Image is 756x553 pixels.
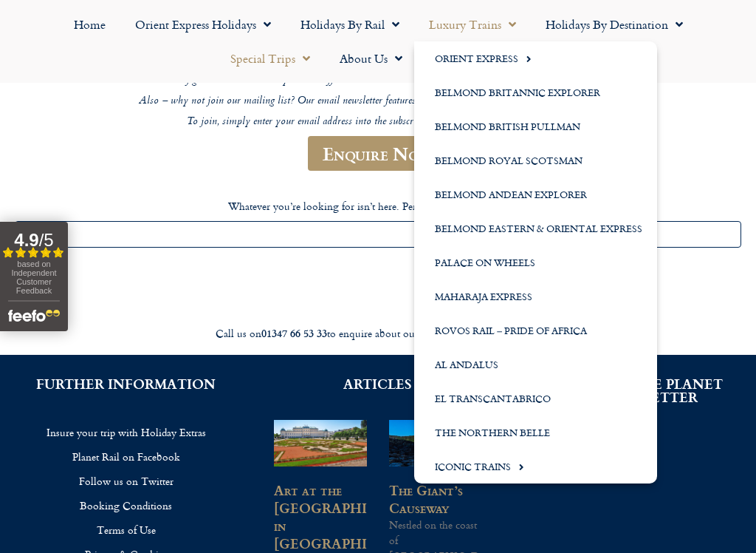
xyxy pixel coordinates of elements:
a: Belmond Britannic Explorer [414,75,657,109]
a: Belmond British Pullman [414,109,657,143]
a: Palace on Wheels [414,245,657,279]
a: Holidays by Rail [286,7,414,41]
p: To join, simply enter your email address into the subscription box at the bottom on this page.” [24,115,732,129]
a: Rovos Rail – Pride of Africa [414,313,657,347]
p: Also – why not join our mailing list? Our email newsletter features the latest news and special o... [24,95,732,109]
a: Belmond Eastern & Oriental Express [414,211,657,245]
a: Home [59,7,120,41]
nav: Menu [7,7,749,75]
a: Enquire Now [308,136,449,171]
a: The Giant’s Causeway [389,480,463,518]
div: Call us on to enquire about our tailor made holidays by rail [7,327,749,341]
a: Insure your trip with Holiday Extras [22,420,230,444]
h2: FURTHER INFORMATION [22,377,230,390]
a: Art at the [GEOGRAPHIC_DATA] in [GEOGRAPHIC_DATA] [274,480,427,553]
a: Belmond Royal Scotsman [414,143,657,177]
a: Follow us on Twitter [22,469,230,493]
a: Maharaja Express [414,279,657,313]
a: El Transcantabrico [414,381,657,415]
a: Booking Conditions [22,493,230,518]
a: Terms of Use [22,518,230,542]
p: Whatever you’re looking for isn’t here. Perhaps a search would help. [15,198,741,214]
a: Special Trips [216,41,325,75]
p: Below are a selection of great deals we currently have to offer on our rail holidays. Be sure to ... [24,74,732,88]
strong: 01347 66 53 33 [261,325,327,341]
a: Iconic Trains [414,449,657,484]
a: Holidays by Destination [531,7,698,41]
a: About Us [325,41,417,75]
ul: Luxury Trains [414,41,657,484]
a: Luxury Trains [414,7,531,41]
a: Al Andalus [414,347,657,381]
a: Orient Express Holidays [120,7,286,41]
a: The Northern Belle [414,415,657,449]
a: Orient Express [414,41,657,75]
a: Planet Rail on Facebook [22,444,230,469]
a: Belmond Andean Explorer [414,177,657,211]
h2: ARTICLES [274,377,481,390]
